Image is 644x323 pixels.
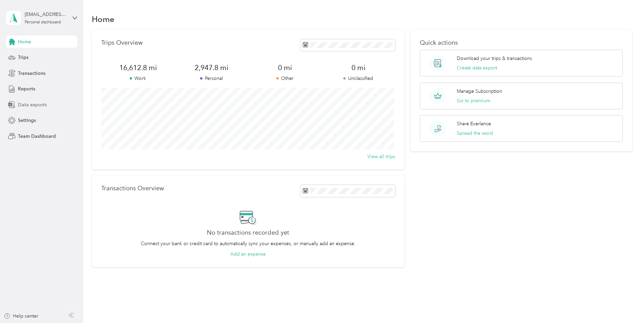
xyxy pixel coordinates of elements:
[18,54,28,61] span: Trips
[25,11,67,18] div: [EMAIL_ADDRESS][DOMAIN_NAME]
[606,285,644,323] iframe: Everlance-gr Chat Button Frame
[101,185,164,192] p: Transactions Overview
[18,85,35,92] span: Reports
[101,63,175,72] span: 16,612.8 mi
[92,16,114,23] h1: Home
[457,55,532,62] p: Download your trips & transactions
[18,38,31,45] span: Home
[175,75,248,82] p: Personal
[101,75,175,82] p: Work
[457,64,497,71] button: Create data export
[207,229,289,236] h2: No transactions recorded yet
[4,313,38,320] button: Help center
[25,20,61,24] div: Personal dashboard
[457,130,493,137] button: Spread the word
[322,75,395,82] p: Unclassified
[230,251,266,258] button: Add an expense
[420,39,623,46] p: Quick actions
[322,63,395,72] span: 0 mi
[367,153,395,160] button: View all trips
[18,117,36,124] span: Settings
[457,120,491,127] p: Share Everlance
[101,39,143,46] p: Trips Overview
[18,133,56,140] span: Team Dashboard
[141,240,356,247] p: Connect your bank or credit card to automatically sync your expenses, or manually add an expense.
[457,88,502,95] p: Manage Subscription
[18,101,47,108] span: Data exports
[175,63,248,72] span: 2,947.8 mi
[18,70,45,77] span: Transactions
[248,63,322,72] span: 0 mi
[457,97,490,104] button: Go to premium
[248,75,322,82] p: Other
